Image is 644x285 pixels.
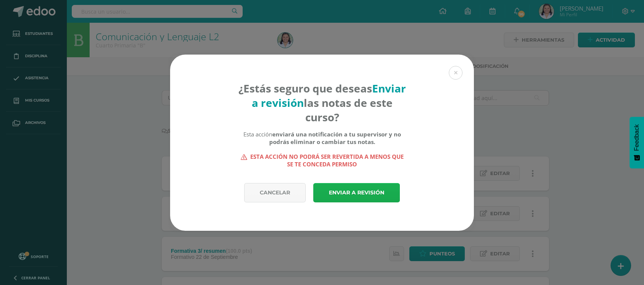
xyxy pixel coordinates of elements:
a: Enviar a revisión [313,183,400,202]
button: Close (Esc) [449,66,462,80]
b: enviará una notificación a tu supervisor y no podrás eliminar o cambiar tus notas. [269,130,401,146]
button: Feedback - Mostrar encuesta [630,117,644,168]
h4: ¿Estás seguro que deseas las notas de este curso? [238,81,406,124]
a: Cancelar [244,183,306,202]
strong: Esta acción no podrá ser revertida a menos que se te conceda permiso [238,153,406,168]
span: Feedback [633,124,640,151]
div: Esta acción [238,130,406,146]
strong: Enviar a revisión [252,81,406,110]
